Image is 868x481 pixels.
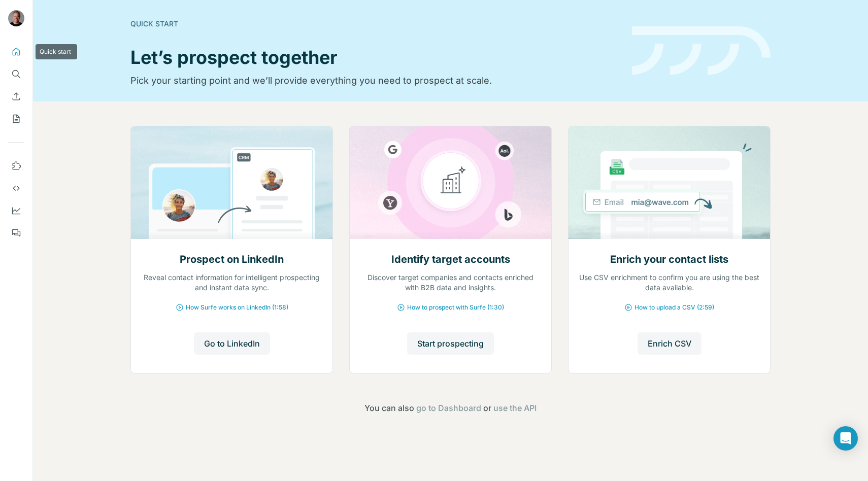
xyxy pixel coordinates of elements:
[8,43,24,61] button: Quick start
[130,47,620,67] h1: Let’s prospect together
[8,65,24,83] button: Search
[26,26,112,35] div: Domain: [DOMAIN_NAME]
[28,16,50,24] div: v 4.0.25
[610,252,728,266] h2: Enrich your contact lists
[632,26,771,76] img: banner
[648,337,691,350] span: Enrich CSV
[417,337,484,350] span: Start prospecting
[27,59,36,67] img: tab_domain_overview_orange.svg
[483,402,491,414] span: or
[141,272,322,293] p: Reveal contact information for intelligent prospecting and instant data sync.
[360,272,541,293] p: Discover target companies and contacts enriched with B2B data and insights.
[130,19,620,29] div: Quick start
[635,303,714,312] span: How to upload a CSV (2:59)
[8,87,24,106] button: Enrich CSV
[833,426,858,451] div: Open Intercom Messenger
[349,126,552,239] img: Identify target accounts
[407,332,494,355] button: Start prospecting
[638,332,702,355] button: Enrich CSV
[493,402,537,414] button: use the API
[101,59,109,67] img: tab_keywords_by_traffic_grey.svg
[8,157,24,175] button: Use Surfe on LinkedIn
[194,332,270,355] button: Go to LinkedIn
[568,126,771,239] img: Enrich your contact lists
[180,252,284,266] h2: Prospect on LinkedIn
[130,126,333,239] img: Prospect on LinkedIn
[8,224,24,242] button: Feedback
[112,60,171,66] div: Keywords by Traffic
[186,303,288,312] span: How Surfe works on LinkedIn (1:58)
[130,74,620,88] p: Pick your starting point and we’ll provide everything you need to prospect at scale.
[407,303,504,312] span: How to prospect with Surfe (1:30)
[364,402,414,414] span: You can also
[8,10,24,26] img: Avatar
[204,337,260,350] span: Go to LinkedIn
[8,179,24,197] button: Use Surfe API
[39,60,91,66] div: Domain Overview
[8,110,24,128] button: My lists
[16,16,24,24] img: logo_orange.svg
[8,201,24,220] button: Dashboard
[579,272,760,293] p: Use CSV enrichment to confirm you are using the best data available.
[416,402,481,414] button: go to Dashboard
[16,26,24,35] img: website_grey.svg
[391,252,510,266] h2: Identify target accounts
